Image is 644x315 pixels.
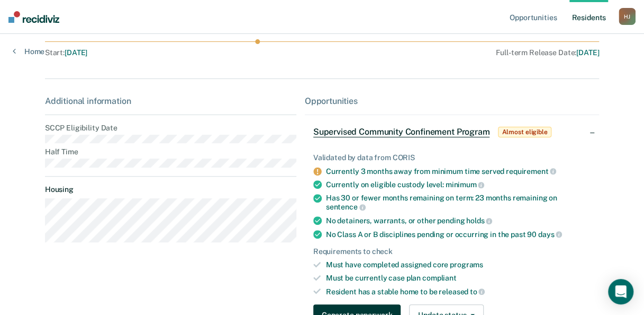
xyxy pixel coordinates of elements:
[45,185,296,194] dt: Housing
[326,167,591,176] div: Currently 3 months away from minimum time served requirement
[313,247,591,256] div: Requirements to check
[326,194,591,212] div: Has 30 or fewer months remaining on term: 23 months remaining on
[466,216,492,225] span: holds
[498,127,551,137] span: Almost eligible
[446,180,485,189] span: minimum
[305,96,599,106] div: Opportunities
[313,153,591,162] div: Validated by data from CORIS
[45,96,296,106] div: Additional information
[45,147,296,156] dt: Half Time
[8,11,59,23] img: Recidiviz
[313,127,490,137] span: Supervised Community Confinement Program
[326,203,366,211] span: sentence
[45,48,289,57] div: Start :
[422,274,457,282] span: compliant
[538,230,562,239] span: days
[45,124,296,133] dt: SCCP Eligibility Date
[326,180,591,189] div: Currently on eligible custody level:
[608,279,633,304] div: Open Intercom Messenger
[619,8,636,25] div: H J
[65,48,87,57] span: [DATE]
[326,287,591,296] div: Resident has a stable home to be released
[326,274,591,283] div: Must be currently case plan
[470,287,485,296] span: to
[326,260,591,269] div: Must have completed assigned core
[576,48,599,57] span: [DATE]
[13,47,44,56] a: Home
[294,48,599,57] div: Full-term Release Date :
[326,216,591,225] div: No detainers, warrants, or other pending
[619,8,636,25] button: HJ
[450,260,483,269] span: programs
[326,230,591,239] div: No Class A or B disciplines pending or occurring in the past 90
[305,115,599,149] div: Supervised Community Confinement ProgramAlmost eligible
